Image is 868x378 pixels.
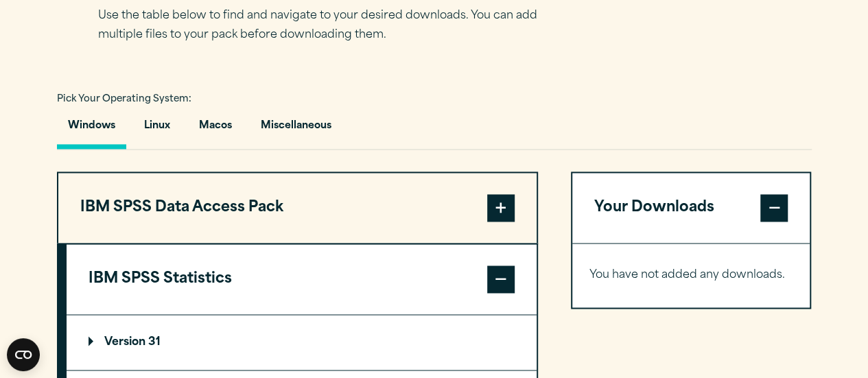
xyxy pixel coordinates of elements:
p: Version 31 [89,337,161,348]
summary: Version 31 [67,315,537,370]
div: Your Downloads [572,243,810,307]
p: You have not added any downloads. [589,265,793,285]
button: Your Downloads [572,173,810,243]
button: Windows [57,110,126,149]
button: IBM SPSS Statistics [67,244,537,314]
button: Open CMP widget [7,338,40,371]
button: IBM SPSS Data Access Pack [58,173,537,243]
button: Linux [133,110,181,149]
span: Pick Your Operating System: [57,95,191,104]
p: Use the table below to find and navigate to your desired downloads. You can add multiple files to... [98,6,558,46]
button: Macos [188,110,243,149]
button: Miscellaneous [250,110,342,149]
